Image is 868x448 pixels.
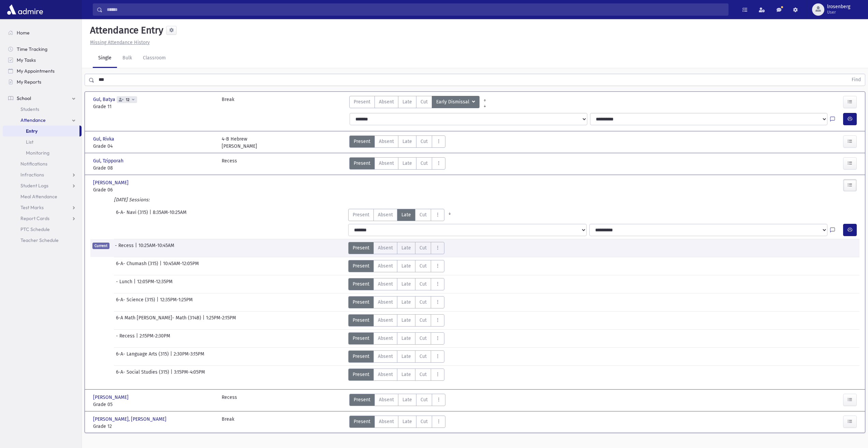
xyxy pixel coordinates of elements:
[354,138,370,145] span: Present
[420,244,427,251] span: Cut
[93,416,168,423] span: [PERSON_NAME], [PERSON_NAME]
[17,68,55,74] span: My Appointments
[3,27,82,38] a: Home
[116,296,157,308] span: 6-A- Science (315)
[420,280,427,288] span: Cut
[93,423,215,430] span: Grade 12
[17,95,31,101] span: School
[354,98,370,105] span: Present
[353,244,369,251] span: Present
[222,157,237,172] div: Recess
[378,317,393,324] span: Absent
[348,260,444,272] div: AttTypes
[20,161,47,167] span: Notifications
[17,30,30,36] span: Home
[170,350,174,363] span: |
[93,157,125,164] span: Gul, Tzipporah
[174,368,205,381] span: 3:15PM-4:05PM
[402,98,412,105] span: Late
[3,147,82,158] a: Monitoring
[93,143,215,150] span: Grade 04
[379,160,394,167] span: Absent
[353,280,369,288] span: Present
[378,335,393,342] span: Absent
[349,96,480,110] div: AttTypes
[3,224,82,235] a: PTC Schedule
[432,96,480,108] button: Early Dismissal
[378,262,393,270] span: Absent
[402,138,412,145] span: Late
[90,40,150,45] u: Missing Attendance History
[348,278,444,290] div: AttTypes
[116,368,171,381] span: 6-A- Social Studies (315)
[349,394,445,408] div: AttTypes
[160,296,193,308] span: 12:35PM-1:25PM
[401,211,411,218] span: Late
[378,371,393,378] span: Absent
[20,172,44,178] span: Infractions
[137,49,171,68] a: Classroom
[353,299,369,306] span: Present
[402,160,412,167] span: Late
[401,280,411,288] span: Late
[420,335,427,342] span: Cut
[17,57,36,63] span: My Tasks
[5,3,45,16] img: AdmirePro
[379,396,394,403] span: Absent
[401,244,411,251] span: Late
[3,66,82,76] a: My Appointments
[116,278,134,290] span: - Lunch
[420,299,427,306] span: Cut
[3,55,82,66] a: My Tasks
[26,128,38,134] span: Entry
[93,135,116,143] span: Gul, Rivka
[174,350,204,363] span: 2:30PM-3:15PM
[379,98,394,105] span: Absent
[93,179,130,186] span: [PERSON_NAME]
[93,96,117,103] span: Gul, Batya
[136,332,139,345] span: |
[354,160,370,167] span: Present
[17,79,41,85] span: My Reports
[149,209,153,221] span: |
[420,211,427,218] span: Cut
[353,211,369,218] span: Present
[378,244,393,251] span: Absent
[420,371,427,378] span: Cut
[3,44,82,55] a: Time Tracking
[3,136,82,147] a: List
[353,335,369,342] span: Present
[3,104,82,115] a: Students
[401,371,411,378] span: Late
[421,396,428,403] span: Cut
[354,418,370,425] span: Present
[222,394,237,408] div: Recess
[117,49,137,68] a: Bulk
[420,353,427,360] span: Cut
[401,335,411,342] span: Late
[3,93,82,104] a: School
[20,193,57,200] span: Meal Attendance
[3,202,82,213] a: Test Marks
[93,164,215,172] span: Grade 08
[348,242,444,254] div: AttTypes
[20,106,39,112] span: Students
[378,299,393,306] span: Absent
[3,180,82,191] a: Student Logs
[114,197,149,203] i: [DATE] Sessions:
[402,418,412,425] span: Late
[93,401,215,408] span: Grade 05
[401,353,411,360] span: Late
[17,46,47,52] span: Time Tracking
[116,314,203,327] span: 6-A Math [PERSON_NAME]- Math (314B)
[353,317,369,324] span: Present
[3,158,82,169] a: Notifications
[421,160,428,167] span: Cut
[138,242,174,254] span: 10:25AM-10:45AM
[116,209,149,221] span: 6-A- Navi (315)
[222,416,234,430] div: Break
[353,371,369,378] span: Present
[3,115,82,126] a: Attendance
[420,317,427,324] span: Cut
[153,209,187,221] span: 8:35AM-10:25AM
